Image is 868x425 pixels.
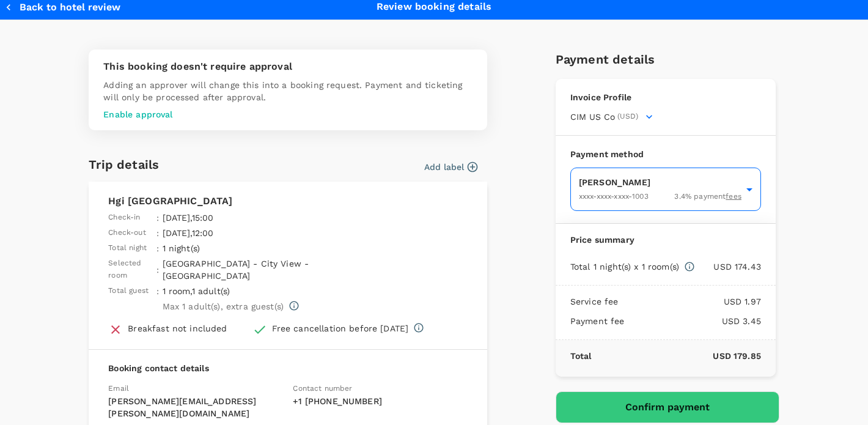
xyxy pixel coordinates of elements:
p: [DATE] , 15:00 [163,212,357,224]
p: Total 1 night(s) x 1 room(s) [570,261,679,273]
p: 1 night(s) [163,242,357,254]
p: USD 174.43 [695,261,761,273]
span: Total night [108,242,147,254]
h6: Payment details [556,50,779,69]
table: simple table [108,209,360,312]
span: Contact number [293,384,352,393]
p: + 1 [PHONE_NUMBER] [293,395,468,407]
svg: Full refund before 2025-12-06 07:00 Cancelation after 2025-12-06 07:00, cancelation fee of USD 14... [413,322,424,333]
span: 3.4 % payment [674,191,741,203]
p: Adding an approver will change this into a booking request. Payment and ticketing will only be pr... [103,79,473,103]
button: Confirm payment [556,391,779,423]
p: [GEOGRAPHIC_DATA] - City View - [GEOGRAPHIC_DATA] [163,257,357,282]
span: Total guest [108,285,149,297]
p: [PERSON_NAME] [579,176,741,188]
p: Booking contact details [108,362,468,374]
h6: Trip details [89,155,159,174]
p: USD 179.85 [592,350,761,362]
p: Max 1 adult(s) , extra guest(s) [163,300,284,312]
span: : [156,212,159,224]
p: USD 3.45 [625,315,761,327]
p: This booking doesn't require approval [103,59,473,74]
span: : [156,242,159,254]
button: Add label [424,161,477,173]
span: : [156,264,159,276]
span: CIM US Co [570,111,615,123]
span: Check-in [108,212,140,224]
p: Invoice Profile [570,91,761,103]
p: Enable approval [103,108,473,120]
div: Free cancellation before [DATE] [272,322,409,334]
p: Service fee [570,295,619,308]
p: [DATE] , 12:00 [163,227,357,239]
p: Total [570,350,592,362]
span: (USD) [617,111,638,123]
span: : [156,227,159,239]
button: Back to hotel review [5,1,120,13]
div: [PERSON_NAME]XXXX-XXXX-XXXX-10033.4% paymentfees [570,168,761,211]
p: Payment method [570,148,761,160]
p: [PERSON_NAME][EMAIL_ADDRESS][PERSON_NAME][DOMAIN_NAME] [108,395,283,419]
p: 1 room , 1 adult(s) [163,285,357,297]
span: XXXX-XXXX-XXXX-1003 [579,192,649,201]
u: fees [726,192,741,201]
span: : [156,285,159,297]
span: Check-out [108,227,145,239]
span: Selected room [108,257,156,282]
button: CIM US Co(USD) [570,111,653,123]
div: Breakfast not included [128,322,227,334]
p: Price summary [570,234,761,246]
p: USD 1.97 [619,295,761,308]
p: Hgi [GEOGRAPHIC_DATA] [108,194,468,209]
span: Email [108,384,129,393]
p: Payment fee [570,315,625,327]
